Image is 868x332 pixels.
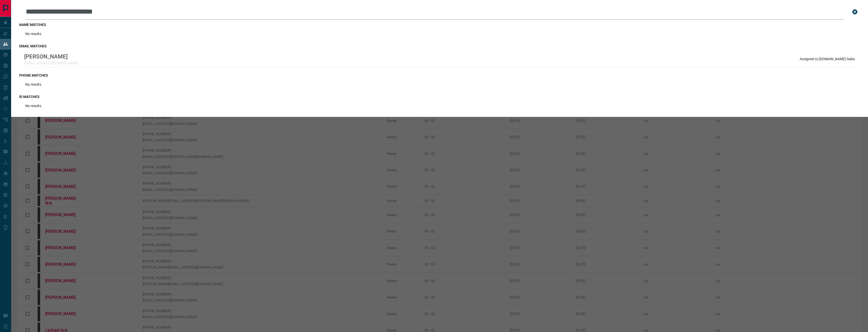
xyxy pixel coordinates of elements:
[24,53,79,60] p: [PERSON_NAME]
[850,7,860,17] button: close search bar
[19,44,860,48] h3: email matches
[25,32,42,36] p: No results.
[19,73,860,77] h3: phone matches
[24,61,79,65] p: [EMAIL_ADDRESS][DOMAIN_NAME]
[800,57,855,61] p: Assigned to [DOMAIN_NAME] Sales
[19,23,860,27] h3: name matches
[25,104,42,108] p: No results.
[19,95,860,99] h3: id matches
[25,82,42,86] p: No results.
